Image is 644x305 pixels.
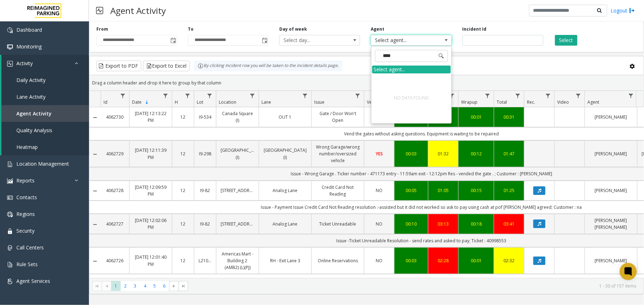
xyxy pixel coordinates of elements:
[399,187,424,194] a: 00:05
[176,187,190,194] a: 12
[316,184,360,197] a: Credit Card Not Reading
[134,147,168,160] a: [DATE] 12:11:39 PM
[181,283,186,289] span: Go to the last page
[16,177,35,184] span: Reports
[463,257,490,264] a: 00:01
[111,281,121,291] span: Page 1
[527,99,535,105] span: Rec.
[16,194,37,201] span: Contacts
[219,99,236,105] span: Location
[316,221,360,227] a: Ticket Unreadable
[134,184,168,197] a: [DATE] 12:09:59 PM
[105,114,125,120] a: 4062730
[176,150,190,157] a: 12
[7,178,13,184] img: 'icon'
[589,150,633,157] a: [PERSON_NAME]
[369,114,390,120] a: YES
[7,195,13,201] img: 'icon'
[96,2,103,19] img: pageIcon
[89,77,644,89] div: Drag a column header and drop it here to group by that column
[96,61,141,71] button: Export to PDF
[7,279,13,284] img: 'icon'
[7,44,13,50] img: 'icon'
[1,105,89,122] a: Agent Activity
[376,187,383,193] span: NO
[104,99,107,105] span: Id
[433,150,454,157] a: 01:32
[221,187,254,194] a: [STREET_ADDRESS]
[371,35,435,45] span: Select agent...
[376,151,383,157] span: YES
[171,283,177,289] span: Go to the next page
[463,150,490,157] a: 00:12
[1,139,89,155] a: Heatmap
[199,221,212,227] a: I9-82
[316,110,360,124] a: Gate / Door Won't Open
[483,91,492,100] a: Wrapup Filter Menu
[134,217,168,231] a: [DATE] 12:02:06 PM
[280,35,344,45] span: Select day...
[105,150,125,157] a: 4062729
[498,114,520,120] div: 00:31
[611,7,635,14] a: Logout
[132,99,142,105] span: Date
[134,254,168,267] a: [DATE] 12:01:40 PM
[543,91,553,100] a: Rec. Filter Menu
[433,257,454,264] a: 02:28
[89,151,101,157] a: Collapse Details
[143,61,190,71] button: Export to Excel
[16,211,35,217] span: Regions
[461,99,477,105] span: Wrapup
[371,26,384,32] label: Agent
[587,99,599,105] span: Agent
[107,2,169,19] h3: Agent Activity
[376,258,383,264] span: NO
[433,187,454,194] a: 01:05
[463,26,487,32] label: Incident Id
[263,147,307,160] a: [GEOGRAPHIC_DATA] (I)
[463,187,490,194] div: 00:15
[263,114,307,120] a: OUT 1
[513,91,523,100] a: Total Filter Menu
[390,91,433,105] div: NO DATA FOUND
[205,91,215,100] a: Lot Filter Menu
[399,221,424,227] a: 00:10
[369,221,390,227] a: NO
[1,88,89,105] a: Lane Activity
[316,257,360,264] a: Online Reservations
[221,110,254,124] a: Canada Square (I)
[16,144,38,150] span: Heatmap
[399,150,424,157] a: 00:03
[372,66,451,73] div: Select agent...
[262,99,271,105] span: Lane
[498,257,520,264] a: 02:32
[369,257,390,264] a: NO
[198,63,204,69] img: infoIcon.svg
[194,61,342,71] div: By clicking Incident row you will be taken to the incident details page.
[199,114,212,120] a: I9-534
[263,257,307,264] a: RH - Exit Lane 3
[369,150,390,157] a: YES
[169,281,179,291] span: Go to the next page
[463,114,490,120] a: 00:01
[353,91,363,100] a: Issue Filter Menu
[498,187,520,194] div: 01:25
[279,26,307,32] label: Day of week
[16,160,69,167] span: Location Management
[629,7,635,14] img: logout
[118,91,128,100] a: Id Filter Menu
[89,91,644,278] div: Data table
[263,221,307,227] a: Analog Lane
[16,261,38,268] span: Rule Sets
[498,150,520,157] a: 01:47
[176,221,190,227] a: 12
[557,99,569,105] span: Video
